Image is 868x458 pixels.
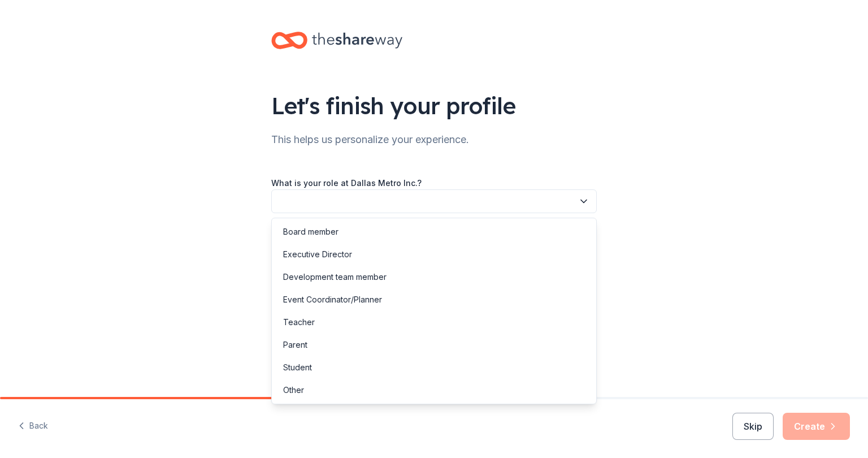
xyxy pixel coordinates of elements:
div: Event Coordinator/Planner [283,293,382,306]
div: Teacher [283,316,315,329]
div: Other [283,383,304,397]
div: Parent [283,338,307,352]
div: Executive Director [283,248,352,261]
div: Student [283,361,312,374]
div: Development team member [283,270,387,284]
div: Board member [283,225,338,239]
